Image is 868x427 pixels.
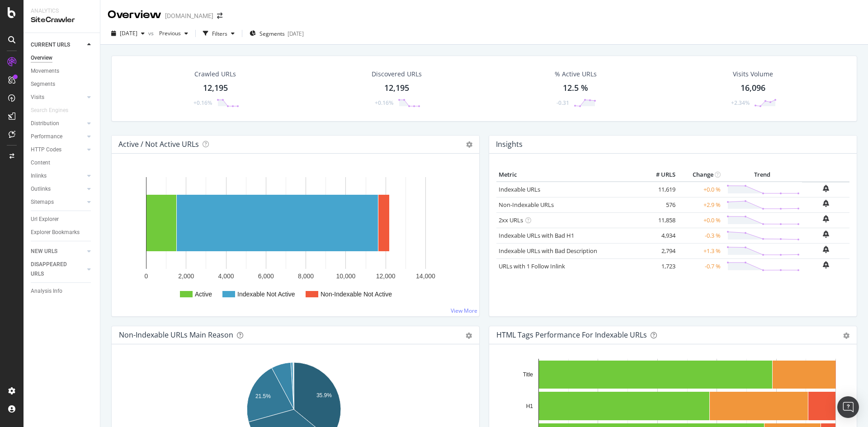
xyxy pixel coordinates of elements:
[31,93,85,102] a: Visits
[148,29,156,37] span: vs
[255,393,271,399] text: 21.5%
[499,216,523,224] a: 2xx URLs
[31,40,70,50] div: CURRENT URLS
[31,197,85,207] a: Sitemaps
[678,168,723,182] th: Change
[259,30,285,38] span: Segments
[642,182,678,197] td: 11,619
[31,197,54,207] div: Sitemaps
[321,291,392,298] text: Non-Indexable Not Active
[31,215,94,224] a: Url Explorer
[563,82,588,94] div: 12.5 %
[165,11,213,20] div: [DOMAIN_NAME]
[31,119,85,128] a: Distribution
[31,286,94,296] a: Analysis Info
[31,106,77,115] a: Search Engines
[31,228,94,237] a: Explorer Bookmarks
[212,30,227,38] div: Filters
[496,138,523,150] h4: Insights
[31,106,68,115] div: Search Engines
[195,291,212,298] text: Active
[31,247,85,256] a: NEW URLS
[31,132,85,141] a: Performance
[31,145,61,155] div: HTTP Codes
[31,158,50,168] div: Content
[499,201,554,209] a: Non-Indexable URLs
[31,53,94,63] a: Overview
[119,168,469,309] div: A chart.
[731,99,750,107] div: +2.34%
[678,258,723,274] td: -0.7 %
[156,29,181,37] span: Previous
[642,228,678,243] td: 4,934
[108,7,161,23] div: Overview
[499,247,597,255] a: Indexable URLs with Bad Description
[31,286,62,296] div: Analysis Info
[557,99,569,107] div: -0.31
[741,82,765,94] div: 16,096
[31,158,94,168] a: Content
[31,15,93,25] div: SiteCrawler
[31,145,85,155] a: HTTP Codes
[246,26,307,41] button: Segments[DATE]
[499,231,574,239] a: Indexable URLs with Bad H1
[499,262,565,270] a: URLs with 1 Follow Inlink
[837,396,859,418] div: Open Intercom Messenger
[31,260,85,279] a: DISAPPEARED URLS
[178,272,194,280] text: 2,000
[217,13,222,19] div: arrow-right-arrow-left
[203,82,228,94] div: 12,195
[376,272,396,280] text: 12,000
[31,228,80,237] div: Explorer Bookmarks
[31,184,85,194] a: Outlinks
[31,247,57,256] div: NEW URLS
[31,260,76,279] div: DISAPPEARED URLS
[336,272,356,280] text: 10,000
[642,168,678,182] th: # URLS
[466,141,472,148] i: Options
[843,333,849,339] div: gear
[642,212,678,228] td: 11,858
[31,171,85,181] a: Inlinks
[31,132,62,141] div: Performance
[194,70,236,79] div: Crawled URLs
[523,371,533,378] text: Title
[199,26,238,41] button: Filters
[823,185,829,192] div: bell-plus
[496,330,647,339] div: HTML Tags Performance for Indexable URLs
[31,184,51,194] div: Outlinks
[193,99,212,107] div: +0.16%
[678,212,723,228] td: +0.0 %
[31,80,94,89] a: Segments
[119,330,233,339] div: Non-Indexable URLs Main Reason
[31,53,52,63] div: Overview
[31,80,55,89] div: Segments
[496,168,642,182] th: Metric
[31,215,59,224] div: Url Explorer
[678,182,723,197] td: +0.0 %
[823,200,829,207] div: bell-plus
[108,26,148,41] button: [DATE]
[31,40,85,50] a: CURRENT URLS
[384,82,409,94] div: 12,195
[31,66,94,76] a: Movements
[416,272,435,280] text: 14,000
[237,291,295,298] text: Indexable Not Active
[298,272,314,280] text: 8,000
[31,171,47,181] div: Inlinks
[642,197,678,212] td: 576
[145,272,148,280] text: 0
[288,30,304,38] div: [DATE]
[499,185,540,193] a: Indexable URLs
[823,215,829,222] div: bell-plus
[642,258,678,274] td: 1,723
[823,261,829,268] div: bell-plus
[466,333,472,339] div: gear
[258,272,274,280] text: 6,000
[31,66,59,76] div: Movements
[451,307,477,314] a: View More
[316,392,332,399] text: 35.9%
[823,246,829,253] div: bell-plus
[678,243,723,258] td: +1.3 %
[120,29,137,37] span: 2025 Aug. 28th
